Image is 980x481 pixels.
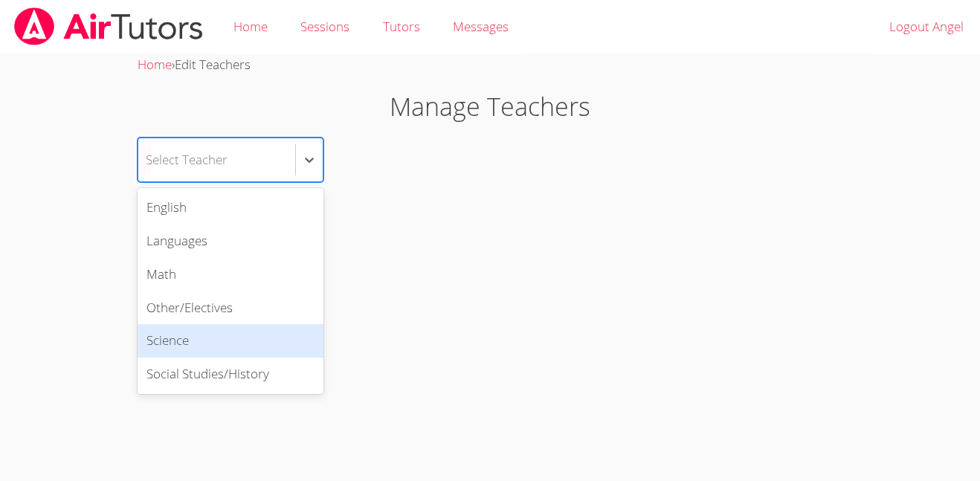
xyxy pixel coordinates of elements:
[138,54,843,76] div: ›
[146,149,228,170] div: Select Teacher
[138,225,323,258] div: Languages
[138,324,323,358] div: Science
[175,56,251,73] span: Edit Teachers
[138,88,843,126] h1: Manage Teachers
[453,18,509,35] span: Messages
[138,291,323,325] div: Other/Electives
[138,56,172,73] a: Home
[138,358,323,391] div: Social Studies/History
[13,7,204,45] img: airtutors_banner-c4298cdbf04f3fff15de1276eac7730deb9818008684d7c2e4769d2f7ddbe033.png
[138,191,323,225] div: English
[138,258,323,291] div: Math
